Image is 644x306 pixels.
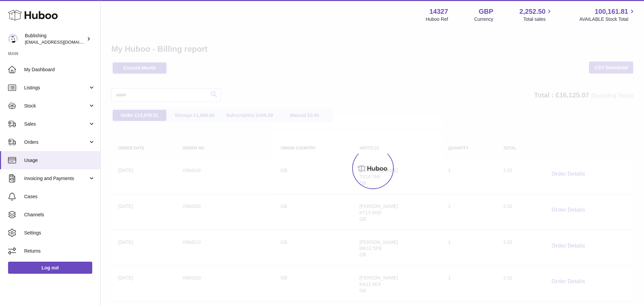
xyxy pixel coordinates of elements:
img: internalAdmin-14327@internal.huboo.com [8,34,18,44]
span: Invoicing and Payments [24,175,88,182]
a: 2,252.50 Total sales [520,7,553,23]
span: Usage [24,157,95,164]
div: Bublishing [25,33,85,45]
div: Currency [474,16,493,23]
a: 100,161.81 AVAILABLE Stock Total [579,7,636,23]
span: Channels [24,212,95,218]
span: Settings [24,230,95,236]
strong: GBP [479,7,493,16]
span: Sales [24,121,88,127]
span: Total sales [523,16,553,23]
a: Log out [8,262,92,274]
strong: 14327 [429,7,448,16]
span: Returns [24,248,95,254]
span: 100,161.81 [595,7,628,16]
span: Listings [24,85,88,91]
span: AVAILABLE Stock Total [579,16,636,23]
span: 2,252.50 [520,7,546,16]
span: Cases [24,193,95,200]
div: Huboo Ref [426,16,448,23]
span: My Dashboard [24,67,95,73]
span: [EMAIL_ADDRESS][DOMAIN_NAME] [25,39,99,45]
span: Orders [24,139,88,145]
span: Stock [24,103,88,109]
